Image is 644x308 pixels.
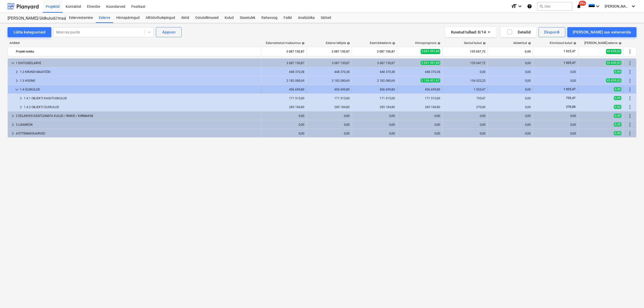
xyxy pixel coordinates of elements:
[143,13,178,23] a: Alltöövõtulepingud
[606,78,621,82] span: 45 659,03
[237,13,258,23] a: Sissetulek
[490,48,531,56] div: 0,00
[178,13,192,23] div: Aktid
[614,105,621,109] span: 0,00
[309,88,350,91] div: 456 699,80
[527,42,531,45] span: help
[295,13,318,23] a: Analüütika
[501,27,537,37] button: Detailid
[490,132,531,135] div: 0,00
[222,13,237,23] a: Kulud
[445,88,486,91] div: 1 025,47
[614,87,621,91] span: 0,00
[563,87,576,91] span: 1 025,47
[309,79,350,82] div: 2 182 080,69
[451,29,491,35] div: Kuvatud tulbad : 8/14
[309,123,350,126] div: 0,00
[263,114,304,118] div: 0,00
[563,49,576,54] span: 1 025,47
[391,42,395,45] span: help
[263,70,304,74] div: 448 370,38
[8,27,51,37] button: Lülita kategooriaid
[572,42,576,45] span: help
[606,61,621,65] span: 45 659,03
[309,48,350,56] div: 3 087 150,87
[263,48,304,56] div: 3 087 150,87
[266,41,305,45] div: Eelarvestatud maksumus
[14,78,20,84] span: keyboard_arrow_right
[14,86,20,93] span: keyboard_arrow_down
[544,29,559,35] div: Ekspordi
[445,61,486,65] div: 155 047,72
[627,130,633,137] span: Rohkem tegevusi
[20,85,259,94] div: 1.4 ÜLDKULUD
[370,41,395,45] div: Eesmärkeelarve
[535,123,576,126] div: 0,00
[490,88,531,91] div: 0,00
[10,113,16,119] span: keyboard_arrow_right
[490,79,531,82] div: 0,00
[399,132,440,135] div: 0,00
[263,97,304,100] div: 171 515,00
[490,70,531,74] div: 0,00
[354,70,395,74] div: 448 370,38
[258,13,280,23] a: Rahavoog
[490,123,531,126] div: 0,00
[18,104,24,110] span: keyboard_arrow_right
[24,103,259,111] div: 1.4.2 OBJEKTI ÜLDKULUD
[490,105,531,109] div: 0,00
[326,41,350,45] div: Eelarve tellijale
[566,96,576,100] span: 755,47
[263,123,304,126] div: 0,00
[10,130,16,137] span: keyboard_arrow_right
[354,105,395,109] div: 285 184,80
[606,49,621,54] span: 45 659,03
[517,3,523,9] i: keyboard_arrow_down
[539,27,565,37] button: Ekspordi
[627,60,633,66] span: Rohkem tegevusi
[354,114,395,118] div: 0,00
[16,129,259,138] div: 4 ETTEMAKSUARVED
[8,16,60,21] div: [PERSON_NAME]/üldkulud//maatööd (2101817//2101766)
[627,122,633,128] span: Rohkem tegevusi
[445,105,486,109] div: 270,00
[309,132,350,135] div: 0,00
[573,29,631,35] div: [PERSON_NAME] uus eelarverida
[346,42,350,45] span: help
[309,61,350,65] div: 3 087 150,87
[16,121,259,129] div: 3 LISAMÜÜK
[627,78,633,84] span: Rohkem tegevusi
[535,70,576,74] div: 0,00
[66,13,96,23] a: Eelarvestamine
[445,48,486,56] div: 155 047,72
[8,41,262,45] div: Artikkel
[16,59,259,67] div: 1 EHITUSEELARVE
[490,114,531,118] div: 0,00
[490,61,531,65] div: 0,00
[192,13,222,23] a: Ostutellimused
[535,132,576,135] div: 0,00
[309,70,350,74] div: 448 370,38
[354,132,395,135] div: 0,00
[584,41,622,45] div: [PERSON_NAME]-eelarve
[614,70,621,74] span: 0,00
[354,123,395,126] div: 0,00
[354,97,395,100] div: 171 515,00
[627,69,633,75] span: Rohkem tegevusi
[263,79,304,82] div: 2 182 080,69
[527,3,532,9] i: Abikeskus
[16,48,259,56] div: Projekt kokku
[301,42,305,45] span: help
[445,79,486,82] div: 154 022,25
[18,95,24,101] span: keyboard_arrow_right
[10,122,16,128] span: keyboard_arrow_right
[619,284,644,308] iframe: Chat Widget
[20,68,259,76] div: 1.2 KRUNDI MAATÖÖD
[445,114,486,118] div: 0,00
[113,13,143,23] a: Hinnapäringud
[354,88,395,91] div: 456 699,80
